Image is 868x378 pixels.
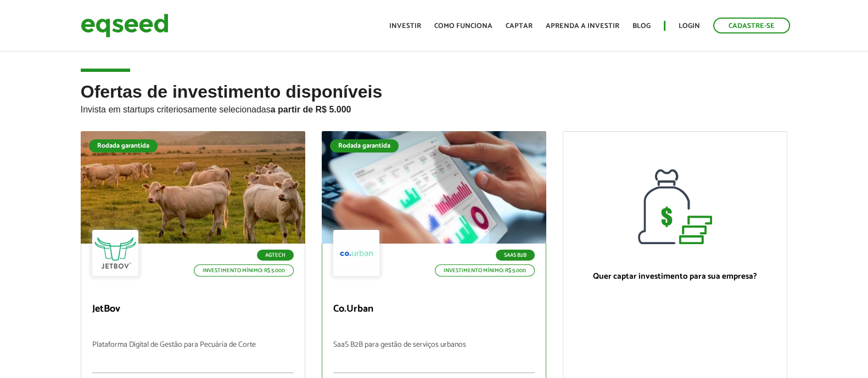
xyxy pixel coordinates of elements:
[679,22,700,30] a: Login
[81,82,788,131] h2: Ofertas de investimento disponíveis
[81,11,169,40] img: EqSeed
[92,303,294,315] p: JetBov
[713,18,790,33] a: Cadastre-se
[546,22,619,30] a: Aprenda a investir
[389,22,421,30] a: Investir
[333,341,535,373] p: SaaS B2B para gestão de serviços urbanos
[496,250,535,261] p: SaaS B2B
[333,303,535,315] p: Co.Urban
[434,22,492,30] a: Como funciona
[257,250,294,261] p: Agtech
[81,101,788,115] p: Invista em startups criteriosamente selecionadas
[89,139,158,153] div: Rodada garantida
[271,105,351,114] strong: a partir de R$ 5.000
[435,264,535,277] p: Investimento mínimo: R$ 5.000
[632,22,651,30] a: Blog
[506,22,533,30] a: Captar
[574,272,776,281] p: Quer captar investimento para sua empresa?
[330,139,399,153] div: Rodada garantida
[194,264,294,277] p: Investimento mínimo: R$ 5.000
[92,341,294,373] p: Plataforma Digital de Gestão para Pecuária de Corte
